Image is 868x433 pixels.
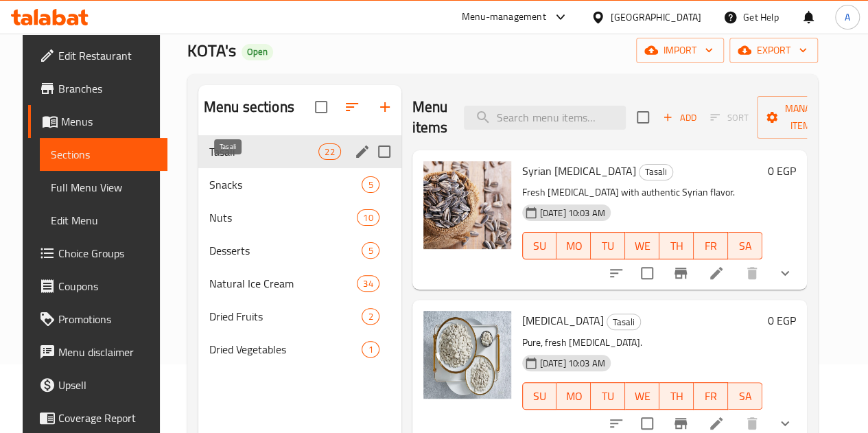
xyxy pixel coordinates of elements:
[209,308,362,325] span: Dried Fruits
[40,138,167,171] a: Sections
[625,382,659,410] button: WE
[28,72,167,105] a: Branches
[522,232,557,259] button: SU
[535,207,611,220] span: [DATE] 10:03 AM
[777,265,793,281] svg: Show Choices
[357,275,379,292] div: items
[198,267,401,300] div: Natural Ice Cream34
[362,341,379,358] div: items
[600,257,633,290] button: sort-choices
[28,270,167,303] a: Coupons
[611,10,701,25] div: [GEOGRAPHIC_DATA]
[464,106,626,130] input: search
[591,232,625,259] button: TU
[631,386,654,406] span: WE
[40,204,167,237] a: Edit Menu
[659,232,694,259] button: TH
[528,236,552,256] span: SU
[61,113,156,130] span: Menus
[58,311,156,327] span: Promotions
[209,209,357,226] span: Nuts
[639,164,673,180] div: Tasali
[665,386,688,406] span: TH
[362,244,378,257] span: 5
[845,10,850,25] span: A
[699,236,723,256] span: FR
[242,46,273,58] span: Open
[522,382,557,410] button: SU
[58,80,156,97] span: Branches
[58,47,156,64] span: Edit Restaurant
[423,311,511,399] img: White Pulp
[198,168,401,201] div: Snacks5
[522,184,762,201] p: Fresh [MEDICAL_DATA] with authentic Syrian flavor.
[58,278,156,294] span: Coupons
[757,96,849,139] button: Manage items
[51,212,156,229] span: Edit Menu
[51,146,156,163] span: Sections
[357,211,378,224] span: 10
[58,410,156,426] span: Coverage Report
[528,386,552,406] span: SU
[423,161,511,249] img: Syrian Pulp
[318,143,340,160] div: items
[701,107,757,128] span: Select section first
[522,161,636,181] span: Syrian [MEDICAL_DATA]
[694,382,728,410] button: FR
[640,164,672,180] span: Tasali
[699,386,723,406] span: FR
[362,308,379,325] div: items
[209,275,357,292] span: Natural Ice Cream
[28,303,167,336] a: Promotions
[708,415,725,432] a: Edit menu item
[664,257,697,290] button: Branch-specific-item
[368,91,401,124] button: Add section
[58,344,156,360] span: Menu disclaimer
[607,314,640,330] span: Tasali
[412,97,448,138] h2: Menu items
[768,100,838,134] span: Manage items
[734,386,757,406] span: SA
[556,382,591,410] button: MO
[28,39,167,72] a: Edit Restaurant
[209,341,362,358] span: Dried Vegetables
[319,145,340,159] span: 22
[209,143,318,160] span: Tasali
[28,237,167,270] a: Choice Groups
[734,236,757,256] span: SA
[728,382,762,410] button: SA
[636,38,724,63] button: import
[708,265,725,281] a: Edit menu item
[768,311,796,330] h6: 0 EGP
[522,310,604,331] span: [MEDICAL_DATA]
[28,336,167,368] a: Menu disclaimer
[631,236,654,256] span: WE
[562,386,585,406] span: MO
[647,42,713,59] span: import
[535,357,611,370] span: [DATE] 10:03 AM
[362,176,379,193] div: items
[362,178,378,191] span: 5
[729,38,818,63] button: export
[657,107,701,128] button: Add
[187,35,236,66] span: KOTA's
[596,236,620,256] span: TU
[659,382,694,410] button: TH
[352,141,373,162] button: edit
[768,161,796,180] h6: 0 EGP
[694,232,728,259] button: FR
[625,232,659,259] button: WE
[657,107,701,128] span: Add item
[209,242,362,259] span: Desserts
[462,9,546,25] div: Menu-management
[556,232,591,259] button: MO
[633,259,661,288] span: Select to update
[198,300,401,333] div: Dried Fruits2
[661,110,698,126] span: Add
[198,135,401,168] div: Tasali22edit
[58,245,156,261] span: Choice Groups
[522,334,762,351] p: Pure, fresh [MEDICAL_DATA].
[242,44,273,60] div: Open
[198,234,401,267] div: Desserts5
